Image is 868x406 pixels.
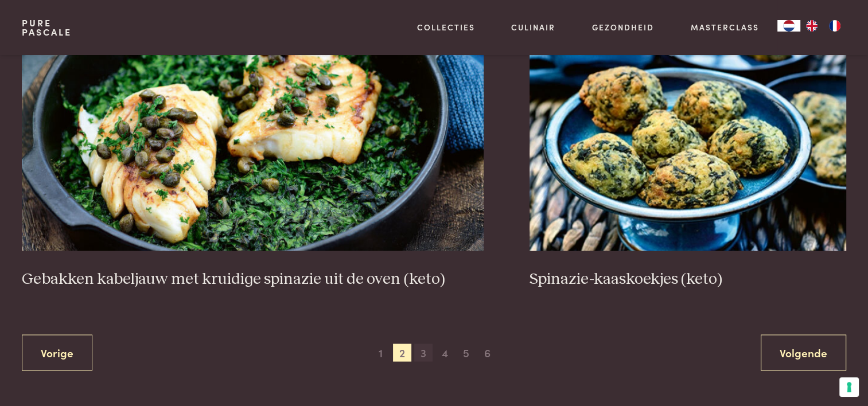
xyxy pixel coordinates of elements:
[691,21,759,33] a: Masterclass
[530,269,846,289] h3: Spinazie-kaaskoekjes (keto)
[530,21,846,251] img: Spinazie-kaaskoekjes (keto)
[393,343,411,362] span: 2
[823,20,846,32] a: FR
[22,21,484,288] a: Gebakken kabeljauw met kruidige spinazie uit de oven (keto) Gebakken kabeljauw met kruidige spina...
[22,21,484,251] img: Gebakken kabeljauw met kruidige spinazie uit de oven (keto)
[839,377,859,397] button: Uw voorkeuren voor toestemming voor trackingtechnologieën
[800,20,846,32] ul: Language list
[372,343,390,362] span: 1
[777,20,800,32] a: NL
[414,343,433,362] span: 3
[777,20,800,32] div: Language
[592,21,654,33] a: Gezondheid
[478,343,497,362] span: 6
[530,21,846,288] a: Spinazie-kaaskoekjes (keto) Spinazie-kaaskoekjes (keto)
[435,343,454,362] span: 4
[777,20,846,32] aside: Language selected: Nederlands
[22,269,484,289] h3: Gebakken kabeljauw met kruidige spinazie uit de oven (keto)
[800,20,823,32] a: EN
[457,343,475,362] span: 5
[761,334,846,370] a: Volgende
[417,21,475,33] a: Collecties
[22,18,72,37] a: PurePascale
[511,21,555,33] a: Culinair
[22,334,92,370] a: Vorige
